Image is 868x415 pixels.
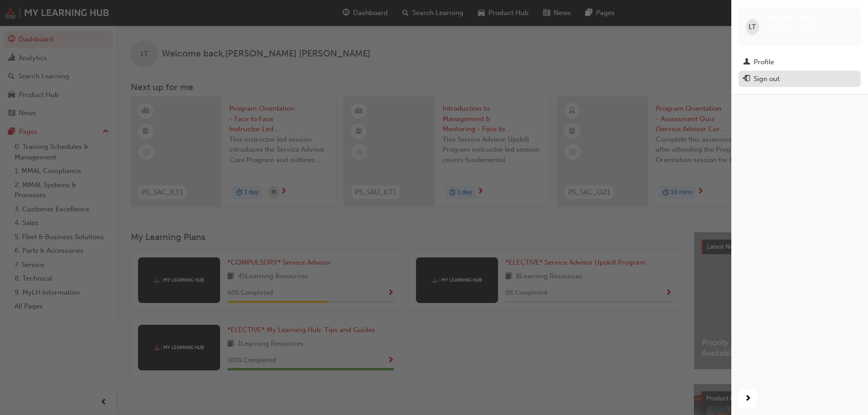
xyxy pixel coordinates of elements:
div: Sign out [754,74,780,84]
button: Sign out [739,71,861,87]
div: Profile [754,57,774,67]
a: Profile [739,54,861,71]
span: LT [749,22,756,32]
span: 0005981286 [763,31,800,39]
span: next-icon [745,393,751,405]
span: [PERSON_NAME] [PERSON_NAME] [763,15,853,31]
span: exit-icon [743,75,750,83]
span: man-icon [743,58,750,67]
